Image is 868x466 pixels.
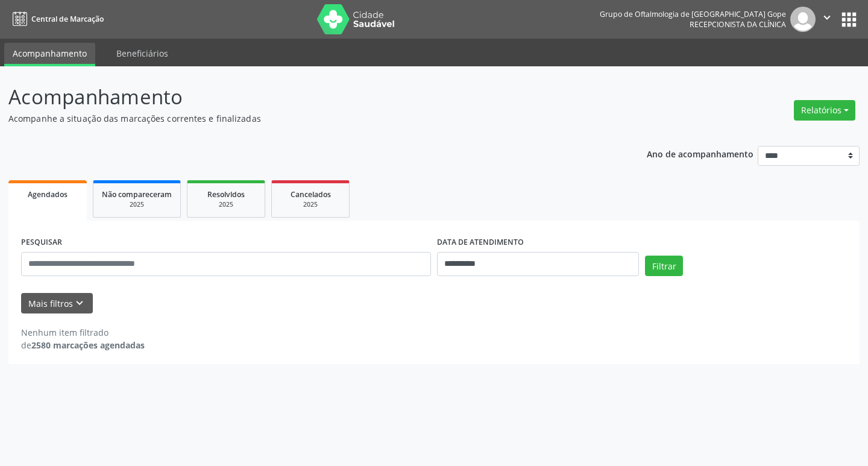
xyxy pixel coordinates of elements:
a: Beneficiários [108,43,177,64]
div: de [21,339,145,351]
span: Cancelados [291,189,331,200]
label: PESQUISAR [21,233,62,252]
p: Ano de acompanhamento [647,146,753,161]
span: Resolvidos [207,189,245,200]
button: Relatórios [794,100,855,121]
div: 2025 [102,200,172,209]
button: Mais filtroskeyboard_arrow_down [21,293,93,314]
span: Central de Marcação [31,14,104,24]
p: Acompanhamento [8,82,604,112]
span: Recepcionista da clínica [690,19,786,30]
button: Filtrar [645,256,683,276]
span: Não compareceram [102,189,172,200]
div: 2025 [196,200,256,209]
i: keyboard_arrow_down [73,297,86,310]
div: Nenhum item filtrado [21,326,145,339]
p: Acompanhe a situação das marcações correntes e finalizadas [8,112,604,125]
a: Central de Marcação [8,9,104,29]
button:  [816,7,838,32]
div: 2025 [280,200,341,209]
i:  [820,11,834,24]
span: Agendados [28,189,68,200]
a: Acompanhamento [4,43,95,66]
img: img [790,7,816,32]
label: DATA DE ATENDIMENTO [437,233,524,252]
strong: 2580 marcações agendadas [31,339,145,351]
div: Grupo de Oftalmologia de [GEOGRAPHIC_DATA] Gope [600,9,786,19]
button: apps [838,9,860,30]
